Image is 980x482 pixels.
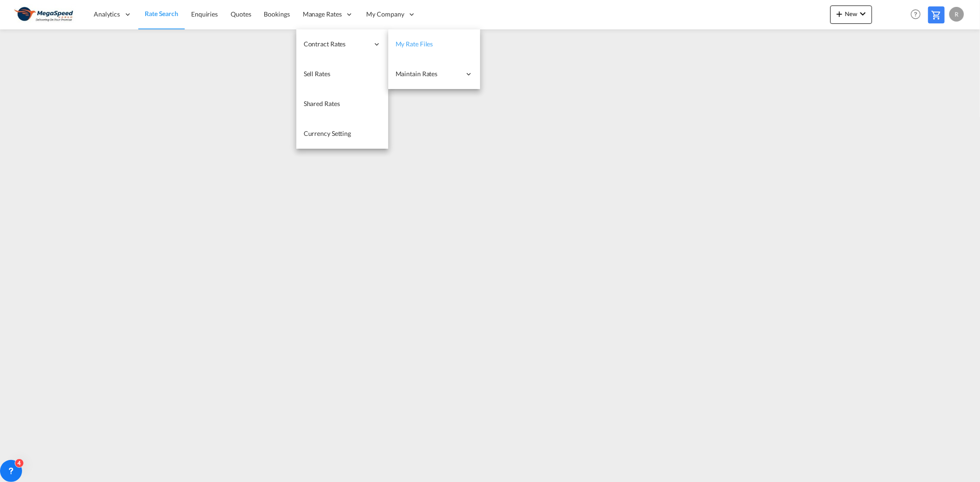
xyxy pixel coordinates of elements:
md-icon: icon-chevron-down [857,8,868,19]
span: Quotes [231,10,251,18]
span: Rate Search [145,10,178,17]
span: New [834,10,868,17]
a: Shared Rates [296,89,388,119]
div: Contract Rates [296,29,388,59]
span: Contract Rates [304,39,369,49]
div: R [949,7,964,22]
span: Manage Rates [303,10,342,19]
span: Currency Setting [304,129,351,137]
span: Help [908,6,923,22]
a: My Rate Files [388,29,480,59]
span: Enquiries [191,10,218,18]
a: Sell Rates [296,59,388,89]
span: Analytics [94,10,120,19]
md-icon: icon-plus 400-fg [834,8,845,19]
span: Maintain Rates [396,69,461,78]
span: My Company [367,10,404,19]
div: Maintain Rates [388,59,480,89]
a: Currency Setting [296,119,388,149]
div: Help [908,6,928,23]
button: icon-plus 400-fgNewicon-chevron-down [830,6,872,24]
span: Shared Rates [304,100,340,107]
img: ad002ba0aea611eda5429768204679d3.JPG [14,4,76,25]
span: Bookings [264,10,290,18]
span: Sell Rates [304,70,330,78]
span: My Rate Files [396,40,433,48]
